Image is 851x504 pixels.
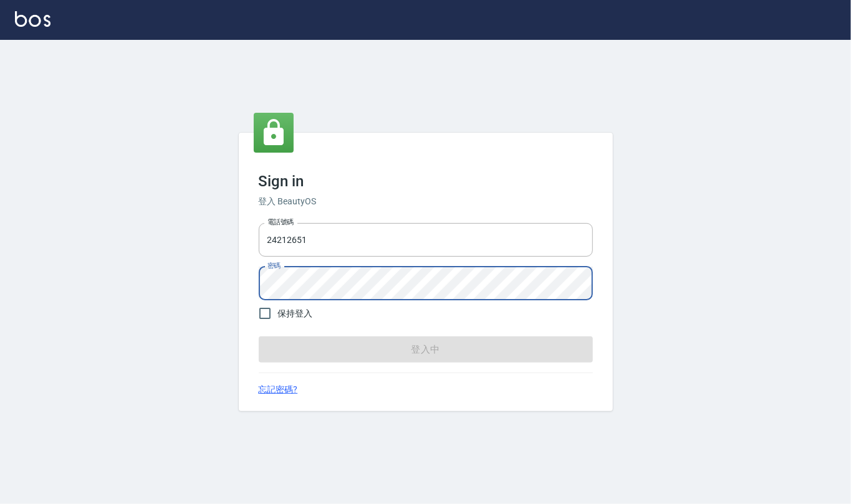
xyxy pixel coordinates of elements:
span: 保持登入 [278,307,313,320]
img: Logo [15,11,50,27]
h3: Sign in [259,173,593,190]
h6: 登入 BeautyOS [259,195,593,208]
a: 忘記密碼? [259,383,298,396]
label: 電話號碼 [267,217,294,227]
label: 密碼 [267,261,281,270]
